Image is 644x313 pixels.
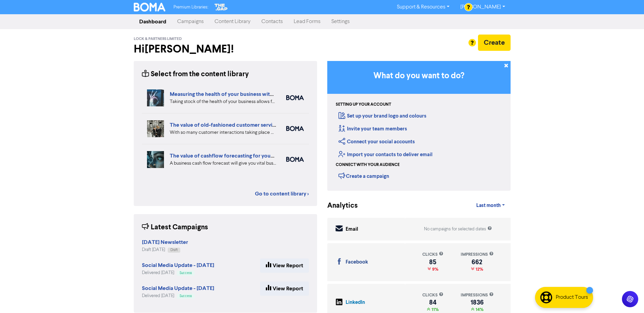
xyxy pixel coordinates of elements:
[142,222,208,233] div: Latest Campaigns
[346,299,365,307] div: LinkedIn
[172,15,209,28] a: Campaigns
[142,247,188,253] div: Draft [DATE]
[142,270,214,276] div: Delivered [DATE]
[256,15,288,28] a: Contacts
[142,69,249,80] div: Select from the content library
[260,258,309,273] a: View Report
[142,240,188,245] a: [DATE] Newsletter
[170,129,276,136] div: With so many customer interactions taking place online, your online customer service has to be fi...
[338,139,415,145] a: Connect your social accounts
[474,307,483,312] span: 14%
[424,226,492,232] div: No campaigns for selected dates
[461,259,494,265] div: 662
[326,15,355,28] a: Settings
[286,95,304,100] img: boma_accounting
[170,91,310,98] a: Measuring the health of your business with ratio measures
[471,199,510,212] a: Last month
[255,190,309,198] a: Go to content library >
[214,3,228,12] img: The Gap
[478,35,511,51] button: Create
[610,280,644,313] iframe: Chat Widget
[134,43,317,56] h2: Hi [PERSON_NAME] !
[476,203,501,209] span: Last month
[338,171,389,181] div: Create a campaign
[170,122,329,128] a: The value of old-fashioned customer service: getting data insights
[286,157,304,162] img: boma_accounting
[338,113,426,119] a: Set up your brand logo and colours
[170,160,276,167] div: A business cash flow forecast will give you vital business intelligence to help you scenario-plan...
[173,5,208,9] span: Premium Libraries:
[455,2,510,13] a: [PERSON_NAME]
[142,239,188,246] strong: [DATE] Newsletter
[170,248,178,252] span: Draft
[134,3,166,12] img: BOMA Logo
[209,15,256,28] a: Content Library
[336,162,400,168] div: Connect with your audience
[142,293,214,299] div: Delivered [DATE]
[286,126,304,131] img: boma
[422,251,443,258] div: clicks
[461,300,494,305] div: 1836
[346,258,368,266] div: Facebook
[430,307,439,312] span: 11%
[346,226,358,233] div: Email
[142,285,214,292] strong: Social Media Update - [DATE]
[142,286,214,291] a: Social Media Update - [DATE]
[338,151,433,158] a: Import your contacts to deliver email
[142,262,214,269] strong: Social Media Update - [DATE]
[170,98,276,105] div: Taking stock of the health of your business allows for more effective planning, early warning abo...
[338,126,407,132] a: Invite your team members
[134,15,172,28] a: Dashboard
[180,271,192,275] span: Success
[170,152,295,159] a: The value of cashflow forecasting for your business
[422,259,443,265] div: 85
[474,267,483,272] span: 12%
[327,61,511,191] div: Getting Started in BOMA
[422,300,443,305] div: 84
[180,294,192,298] span: Success
[288,15,326,28] a: Lead Forms
[134,37,182,41] span: Lock & Partners Limited
[337,71,500,81] h3: What do you want to do?
[461,292,494,298] div: impressions
[142,263,214,268] a: Social Media Update - [DATE]
[327,201,349,211] div: Analytics
[260,281,309,296] a: View Report
[461,251,494,258] div: impressions
[431,267,438,272] span: 9%
[391,2,455,13] a: Support & Resources
[336,102,391,108] div: Setting up your account
[422,292,443,298] div: clicks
